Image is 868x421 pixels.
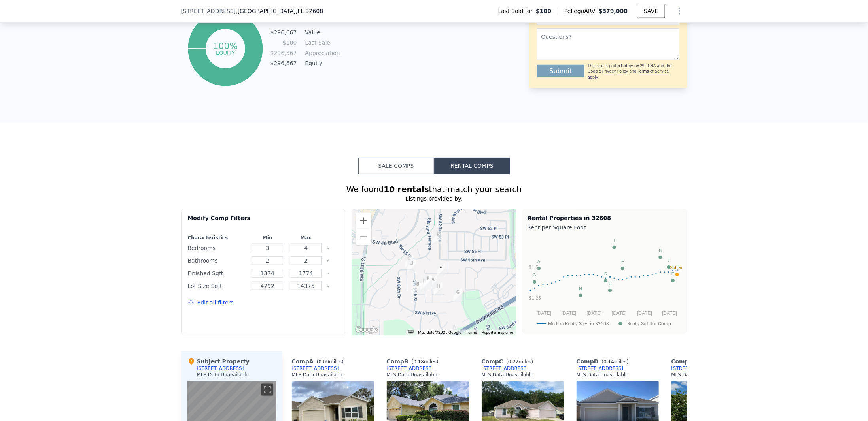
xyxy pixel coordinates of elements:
[270,59,297,68] td: $296,667
[292,357,347,365] div: Comp A
[270,38,297,47] td: $100
[387,365,434,372] div: [STREET_ADDRESS]
[261,384,273,396] button: Toggle fullscreen view
[437,263,445,277] div: 8215 SW 57th Pl
[466,330,477,335] a: Terms (opens in new tab)
[187,357,250,365] div: Subject Property
[621,259,624,264] text: F
[407,259,416,273] div: 5722 SW 85th St
[188,299,234,306] button: Edit all filters
[413,359,424,365] span: 0.18
[602,69,628,73] a: Privacy Policy
[637,310,652,316] text: [DATE]
[498,7,536,15] span: Last Sold for
[529,295,541,301] text: $1.25
[288,235,323,241] div: Max
[659,248,662,253] text: B
[433,231,442,244] div: 5408 SW 82nd Ter
[188,214,339,228] div: Modify Comp Filters
[627,321,671,327] text: Rent / Sqft for Comp
[304,59,339,68] td: Equity
[292,365,339,372] div: [STREET_ADDRESS]
[216,49,235,55] tspan: equity
[414,280,422,293] div: 5925 SW 85th St
[508,359,519,365] span: 0.22
[599,359,632,365] span: ( miles)
[599,8,628,14] span: $379,000
[671,3,687,19] button: Show Options
[454,288,462,302] div: 8074 SW 60th Rd
[482,365,529,372] div: [STREET_ADDRESS]
[424,275,432,288] div: 5983 SW 83rd Ter
[662,310,677,316] text: [DATE]
[354,325,380,335] img: Google
[197,372,249,378] div: MLS Data Unavailable
[188,268,247,279] div: Finished Sqft
[250,235,285,241] div: Min
[188,255,247,266] div: Bathrooms
[384,184,429,194] strong: 10 rentals
[434,282,443,296] div: 8213 SW 60th Ave
[387,357,442,365] div: Comp B
[529,265,539,270] text: $1.5
[181,195,687,203] div: Listings provided by .
[608,281,611,286] text: C
[603,359,614,365] span: 0.14
[296,8,323,14] span: , FL 32608
[482,330,514,335] a: Report a map error
[604,271,607,276] text: D
[292,372,344,378] div: MLS Data Unavailable
[304,28,339,37] td: Value
[528,214,682,222] div: Rental Properties in 32608
[503,359,536,365] span: ( miles)
[564,7,599,15] span: Pellego ARV
[537,259,541,264] text: A
[405,255,414,268] div: 8524 SW 57th Ln
[356,213,371,229] button: Zoom in
[671,365,719,372] a: [STREET_ADDRESS]
[586,310,601,316] text: [DATE]
[356,229,371,245] button: Zoom out
[537,65,585,77] button: Submit
[354,325,380,335] a: Open this area in Google Maps (opens a new window)
[577,365,624,372] a: [STREET_ADDRESS]
[671,271,674,276] text: E
[671,372,724,378] div: MLS Data Unavailable
[327,285,330,288] button: Clear
[670,265,685,270] text: Subject
[358,158,434,174] button: Sale Comps
[188,235,247,241] div: Characteristics
[668,258,670,263] text: J
[181,7,236,15] span: [STREET_ADDRESS]
[671,357,726,365] div: Comp E
[188,280,247,291] div: Lot Size Sqft
[533,273,536,277] text: G
[612,310,627,316] text: [DATE]
[577,372,629,378] div: MLS Data Unavailable
[579,286,582,291] text: H
[408,359,442,365] span: ( miles)
[528,233,682,332] svg: A chart.
[327,259,330,263] button: Clear
[314,359,347,365] span: ( miles)
[319,359,329,365] span: 0.09
[418,330,461,335] span: Map data ©2025 Google
[304,49,339,57] td: Appreciation
[327,247,330,250] button: Clear
[588,63,679,80] div: This site is protected by reCAPTCHA and the Google and apply.
[536,310,551,316] text: [DATE]
[236,7,323,15] span: , [GEOGRAPHIC_DATA]
[387,372,439,378] div: MLS Data Unavailable
[304,38,339,47] td: Last Sale
[270,28,297,37] td: $296,667
[327,272,330,275] button: Clear
[536,7,551,15] span: $100
[429,276,437,289] div: 5931 SW 83RD TERRACE
[528,222,682,233] div: Rent per Square Foot
[434,158,510,174] button: Rental Comps
[408,330,413,334] button: Keyboard shortcuts
[270,49,297,57] td: $296,567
